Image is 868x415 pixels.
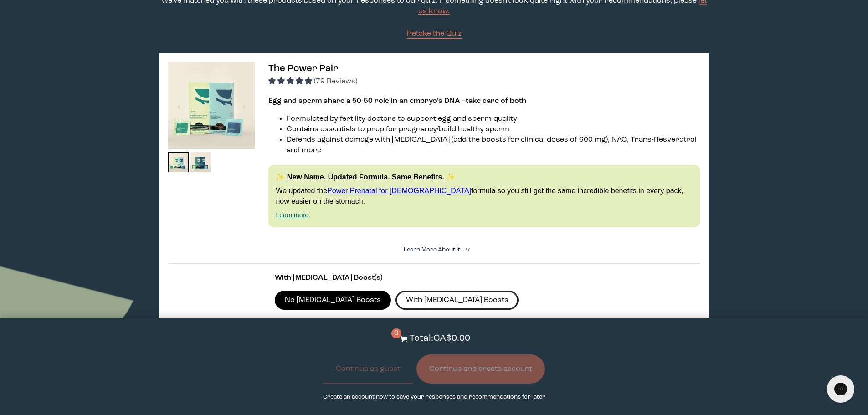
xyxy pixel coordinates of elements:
[395,291,519,310] label: With [MEDICAL_DATA] Boosts
[391,328,401,338] span: 0
[410,332,470,345] p: Total: CA$0.00
[268,97,526,105] strong: Egg and sperm share a 50-50 role in an embryo’s DNA—take care of both
[323,393,545,401] p: Create an account now to save your responses and recommendations for later
[314,78,357,85] span: (79 Reviews)
[168,152,189,173] img: thumbnail image
[327,187,471,195] a: Power Prenatal for [DEMOGRAPHIC_DATA]
[407,29,462,39] a: Retake the Quiz
[462,247,471,252] i: <
[323,354,413,384] button: Continue as guest
[404,247,460,253] span: Learn More About it
[287,124,699,135] li: Contains essentials to prep for pregnancy/build healthy sperm
[404,246,465,254] summary: Learn More About it <
[822,372,859,406] iframe: Gorgias live chat messenger
[287,135,699,156] li: Defends against damage with [MEDICAL_DATA] (add the boosts for clinical doses of 600 mg), NAC, Tr...
[407,30,462,37] span: Retake the Quiz
[168,62,255,149] img: thumbnail image
[276,173,455,181] strong: ✨ New Name. Updated Formula. Same Benefits. ✨
[275,273,594,283] p: With [MEDICAL_DATA] Boost(s)
[276,211,308,219] a: Learn more
[190,152,211,173] img: thumbnail image
[287,114,699,124] li: Formulated by fertility doctors to support egg and sperm quality
[275,291,391,310] label: No [MEDICAL_DATA] Boosts
[276,186,692,206] p: We updated the formula so you still get the same incredible benefits in every pack, now easier on...
[268,78,314,85] span: 4.92 stars
[268,64,338,73] span: The Power Pair
[416,354,545,384] button: Continue and create account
